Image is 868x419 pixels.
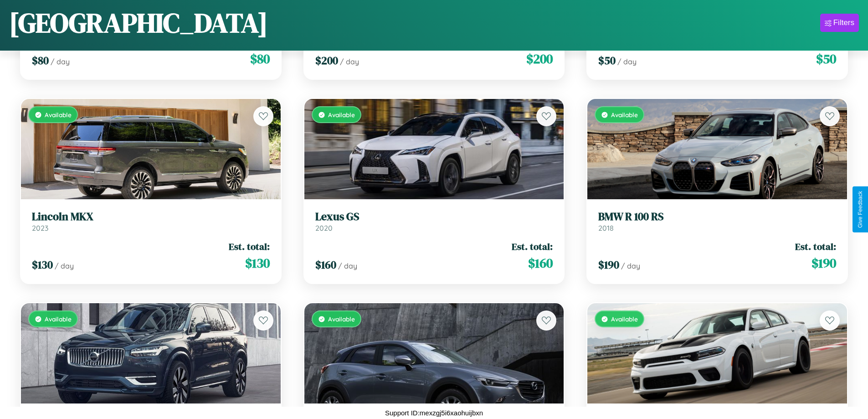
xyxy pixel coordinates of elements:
span: $ 130 [245,254,270,272]
div: Filters [833,18,854,27]
a: Lexus GS2020 [315,210,553,233]
h3: BMW R 100 RS [598,210,836,223]
span: 2023 [32,223,48,233]
span: $ 190 [598,257,619,272]
h1: [GEOGRAPHIC_DATA] [9,4,268,41]
a: Lincoln MKX2023 [32,210,270,233]
span: Available [611,315,638,323]
span: $ 130 [32,257,53,272]
div: Give Feedback [857,191,863,228]
span: Est. total: [795,240,836,253]
span: / day [340,57,359,66]
h3: Lincoln MKX [32,210,270,223]
span: $ 50 [598,53,616,68]
span: Available [328,315,355,323]
span: $ 160 [315,257,336,272]
span: Est. total: [229,240,270,253]
a: BMW R 100 RS2018 [598,210,836,233]
span: $ 190 [812,254,836,272]
span: / day [51,57,70,66]
span: / day [617,57,637,66]
button: Filters [820,14,859,32]
span: $ 200 [526,50,553,68]
span: $ 200 [315,53,338,68]
span: 2020 [315,223,333,233]
span: / day [55,261,74,270]
span: Available [45,315,72,323]
span: $ 80 [250,50,270,68]
span: Est. total: [512,240,553,253]
span: $ 80 [32,53,49,68]
span: / day [621,261,640,270]
span: Available [611,111,638,119]
span: 2018 [598,223,614,233]
span: $ 50 [816,50,836,68]
span: Available [45,111,72,119]
span: $ 160 [528,254,553,272]
span: / day [338,261,357,270]
span: Available [328,111,355,119]
h3: Lexus GS [315,210,553,223]
p: Support ID: mexzgj5i6xaohuijbxn [385,407,483,419]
